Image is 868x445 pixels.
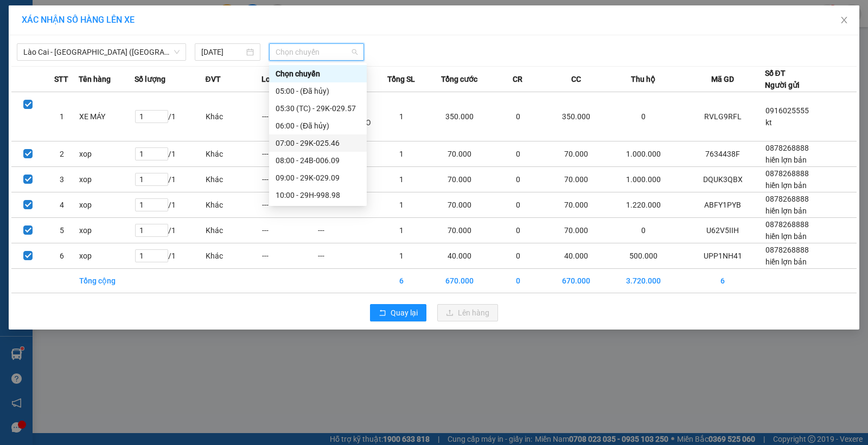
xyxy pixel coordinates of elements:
[546,243,607,269] td: 40.000
[373,141,429,167] td: 1
[205,167,261,192] td: Khác
[261,218,317,243] td: ---
[681,269,765,293] td: 6
[79,167,135,192] td: xop
[269,65,367,82] div: Chọn chuyến
[546,218,607,243] td: 70.000
[430,92,490,141] td: 350.000
[79,73,111,85] span: Tên hàng
[261,243,317,269] td: ---
[276,137,360,149] div: 07:00 - 29K-025.46
[681,243,765,269] td: UPP1NH41
[607,92,680,141] td: 0
[205,192,261,218] td: Khác
[201,46,244,58] input: 15/08/2025
[276,120,360,132] div: 06:00 - (Đã hủy)
[261,73,296,85] span: Loại hàng
[765,67,800,91] div: Số ĐT Người gửi
[546,167,607,192] td: 70.000
[276,154,360,166] div: 08:00 - 24B-006.09
[22,15,135,25] span: XÁC NHẬN SỐ HÀNG LÊN XE
[45,218,79,243] td: 5
[276,85,360,97] div: 05:00 - (Đã hủy)
[205,218,261,243] td: Khác
[607,167,680,192] td: 1.000.000
[45,167,79,192] td: 3
[317,218,373,243] td: ---
[765,118,772,127] span: kt
[261,141,317,167] td: ---
[135,73,165,85] span: Số lượng
[607,141,680,167] td: 1.000.000
[430,141,490,167] td: 70.000
[765,195,809,203] span: 0878268888
[135,141,205,167] td: / 1
[79,243,135,269] td: xop
[711,73,734,85] span: Mã GD
[765,207,807,215] span: hiền lợn bản
[765,246,809,254] span: 0878268888
[681,192,765,218] td: ABFY1PYB
[765,257,807,266] span: hiền lợn bản
[276,102,360,114] div: 05:30 (TC) - 29K-029.57
[373,167,429,192] td: 1
[430,167,490,192] td: 70.000
[370,304,426,321] button: rollbackQuay lại
[205,243,261,269] td: Khác
[490,141,546,167] td: 0
[840,16,848,24] span: close
[681,92,765,141] td: RVLG9RFL
[317,243,373,269] td: ---
[490,192,546,218] td: 0
[205,141,261,167] td: Khác
[79,192,135,218] td: xop
[379,309,386,318] span: rollback
[54,73,68,85] span: STT
[373,218,429,243] td: 1
[571,73,581,85] span: CC
[607,218,680,243] td: 0
[765,106,809,115] span: 0916025555
[261,167,317,192] td: ---
[391,307,418,319] span: Quay lại
[546,192,607,218] td: 70.000
[45,243,79,269] td: 6
[135,192,205,218] td: / 1
[276,44,358,60] span: Chọn chuyến
[261,92,317,141] td: ---
[490,218,546,243] td: 0
[79,141,135,167] td: xop
[490,92,546,141] td: 0
[135,243,205,269] td: / 1
[79,269,135,293] td: Tổng cộng
[79,92,135,141] td: XE MÁY
[437,304,498,321] button: uploadLên hàng
[430,243,490,269] td: 40.000
[607,243,680,269] td: 500.000
[135,218,205,243] td: / 1
[765,144,809,152] span: 0878268888
[373,269,429,293] td: 6
[205,92,261,141] td: Khác
[513,73,522,85] span: CR
[79,218,135,243] td: xop
[373,192,429,218] td: 1
[607,269,680,293] td: 3.720.000
[276,68,360,80] div: Chọn chuyến
[681,218,765,243] td: U62V5IIH
[631,73,655,85] span: Thu hộ
[135,92,205,141] td: / 1
[490,167,546,192] td: 0
[765,169,809,178] span: 0878268888
[45,92,79,141] td: 1
[430,192,490,218] td: 70.000
[261,192,317,218] td: ---
[546,141,607,167] td: 70.000
[387,73,415,85] span: Tổng SL
[765,181,807,190] span: hiền lợn bản
[23,44,180,60] span: Lào Cai - Hà Nội (Giường)
[829,5,859,36] button: Close
[681,141,765,167] td: 7634438F
[490,269,546,293] td: 0
[205,73,220,85] span: ĐVT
